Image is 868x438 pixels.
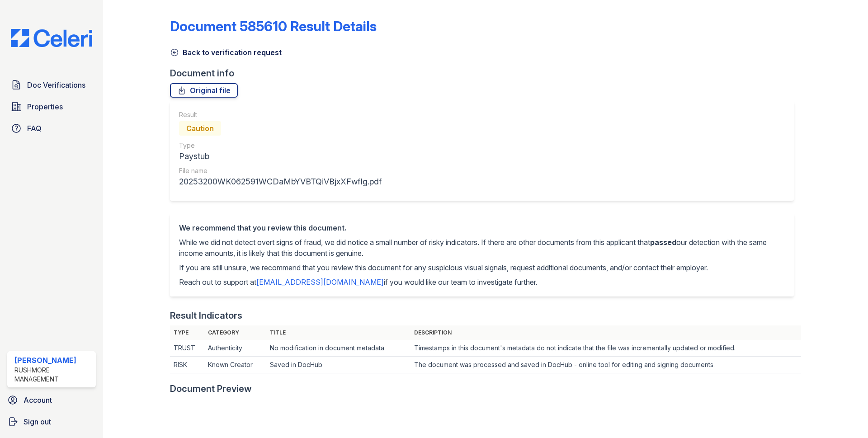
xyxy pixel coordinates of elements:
td: RISK [170,357,204,373]
th: Type [170,325,204,340]
div: Caution [179,121,221,136]
span: Account [24,395,52,405]
div: We recommend that you review this document. [179,222,785,233]
span: Sign out [24,416,51,427]
img: CE_Logo_Blue-a8612792a0a2168367f1c8372b55b34899dd931a85d93a1a3d3e32e68fde9ad4.png [4,29,99,47]
td: Saved in DocHub [266,357,411,373]
a: Back to verification request [170,47,282,58]
a: Doc Verifications [7,76,96,94]
td: Authenticity [204,340,266,357]
td: Timestamps in this document's metadata do not indicate that the file was incrementally updated or... [410,340,801,357]
span: Properties [27,101,63,112]
span: FAQ [27,123,42,134]
div: 20253200WK062591WCDaMbYVBTQiVBjxXFwfIg.pdf [179,175,382,188]
a: Document 585610 Result Details [170,18,377,34]
td: TRUST [170,340,204,357]
div: Result [179,110,382,119]
th: Title [266,325,411,340]
td: Known Creator [204,357,266,373]
div: File name [179,166,382,175]
p: While we did not detect overt signs of fraud, we did notice a small number of risky indicators. I... [179,237,785,259]
th: Description [410,325,801,340]
span: passed [650,238,676,247]
p: Reach out to support at if you would like our team to investigate further. [179,277,785,287]
div: Document info [170,67,801,80]
a: FAQ [7,119,96,137]
span: Doc Verifications [27,80,85,90]
div: Document Preview [170,382,252,395]
a: [EMAIL_ADDRESS][DOMAIN_NAME] [256,278,384,287]
div: [PERSON_NAME] [14,355,92,366]
td: The document was processed and saved in DocHub - online tool for editing and signing documents. [410,357,801,373]
th: Category [204,325,266,340]
a: Sign out [4,413,99,431]
a: Account [4,391,99,409]
p: If you are still unsure, we recommend that you review this document for any suspicious visual sig... [179,262,785,273]
a: Original file [170,83,238,98]
div: Paystub [179,150,382,163]
div: Rushmore Management [14,366,92,384]
td: No modification in document metadata [266,340,411,357]
a: Properties [7,98,96,116]
div: Result Indicators [170,309,242,322]
div: Type [179,141,382,150]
